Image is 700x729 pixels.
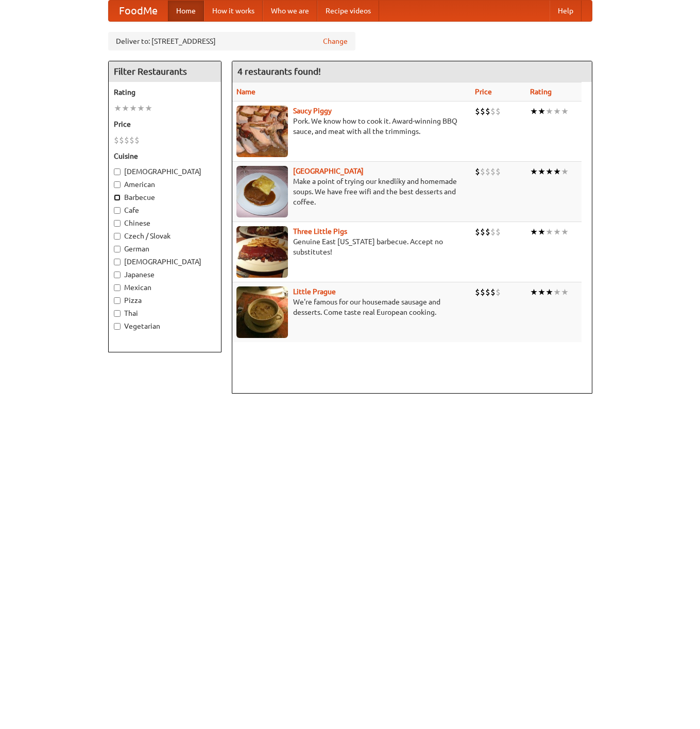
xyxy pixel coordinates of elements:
[114,151,216,161] h5: Cuisine
[485,166,490,177] li: $
[114,181,121,188] input: American
[114,282,216,293] label: Mexican
[550,1,582,21] a: Help
[530,286,538,298] li: ★
[530,106,538,117] li: ★
[236,116,467,137] p: Pork. We know how to cook it. Award-winning BBQ sauce, and meat with all the trimmings.
[114,218,216,228] label: Chinese
[114,269,216,280] label: Japanese
[496,166,501,177] li: $
[545,166,553,177] li: ★
[114,233,121,240] input: Czech / Slovak
[114,168,121,175] input: [DEMOGRAPHIC_DATA]
[323,36,348,46] a: Change
[236,176,467,207] p: Make a point of trying our knedlíky and homemade soups. We have free wifi and the best desserts a...
[496,106,501,117] li: $
[114,192,216,202] label: Barbecue
[114,220,121,227] input: Chinese
[530,88,552,96] a: Rating
[561,286,569,298] li: ★
[480,226,485,238] li: $
[119,134,124,146] li: $
[114,194,121,201] input: Barbecue
[114,272,121,278] input: Japanese
[129,103,137,114] li: ★
[553,166,561,177] li: ★
[124,134,129,146] li: $
[317,1,379,21] a: Recipe videos
[114,297,121,304] input: Pizza
[236,88,255,96] a: Name
[236,236,467,257] p: Genuine East [US_STATE] barbecue. Accept no substitutes!
[496,226,501,238] li: $
[485,286,490,298] li: $
[553,226,561,238] li: ★
[145,103,152,114] li: ★
[530,166,538,177] li: ★
[114,166,216,177] label: [DEMOGRAPHIC_DATA]
[134,134,140,146] li: $
[490,286,496,298] li: $
[236,297,467,317] p: We're famous for our housemade sausage and desserts. Come taste real European cooking.
[114,321,216,331] label: Vegetarian
[109,1,168,21] a: FoodMe
[485,226,490,238] li: $
[490,106,496,117] li: $
[480,106,485,117] li: $
[129,134,134,146] li: $
[538,106,545,117] li: ★
[545,226,553,238] li: ★
[114,119,216,129] h5: Price
[109,61,221,82] h4: Filter Restaurants
[114,103,122,114] li: ★
[475,166,480,177] li: $
[114,259,121,265] input: [DEMOGRAPHIC_DATA]
[561,166,569,177] li: ★
[263,1,317,21] a: Who we are
[538,226,545,238] li: ★
[490,226,496,238] li: $
[237,66,321,76] ng-pluralize: 4 restaurants found!
[114,323,121,330] input: Vegetarian
[480,286,485,298] li: $
[561,106,569,117] li: ★
[236,286,288,338] img: littleprague.jpg
[114,207,121,214] input: Cafe
[114,134,119,146] li: $
[496,286,501,298] li: $
[293,107,332,115] a: Saucy Piggy
[475,286,480,298] li: $
[236,166,288,217] img: czechpoint.jpg
[475,106,480,117] li: $
[236,226,288,278] img: littlepigs.jpg
[538,166,545,177] li: ★
[490,166,496,177] li: $
[293,167,364,175] a: [GEOGRAPHIC_DATA]
[114,244,216,254] label: German
[114,308,216,318] label: Thai
[236,106,288,157] img: saucy.jpg
[480,166,485,177] li: $
[475,226,480,238] li: $
[293,287,336,296] a: Little Prague
[168,1,204,21] a: Home
[561,226,569,238] li: ★
[114,257,216,267] label: [DEMOGRAPHIC_DATA]
[485,106,490,117] li: $
[545,286,553,298] li: ★
[204,1,263,21] a: How it works
[545,106,553,117] li: ★
[114,284,121,291] input: Mexican
[475,88,492,96] a: Price
[108,32,355,50] div: Deliver to: [STREET_ADDRESS]
[530,226,538,238] li: ★
[114,295,216,306] label: Pizza
[293,227,347,235] a: Three Little Pigs
[137,103,145,114] li: ★
[114,310,121,317] input: Thai
[538,286,545,298] li: ★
